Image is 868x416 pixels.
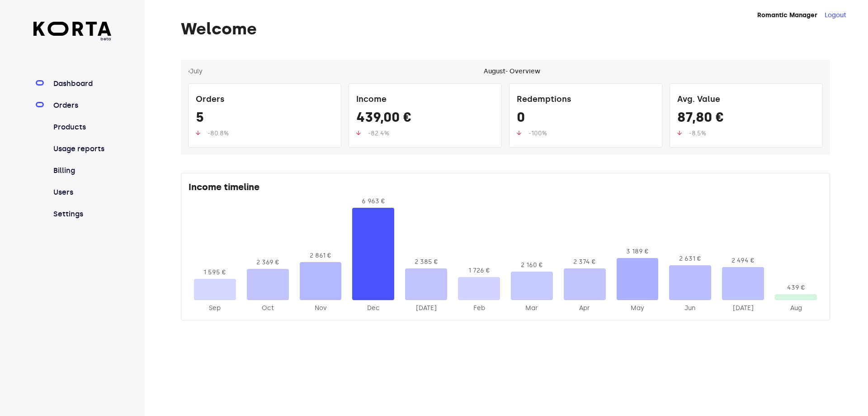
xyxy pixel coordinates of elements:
[617,247,659,256] div: 3 189 €
[247,304,289,313] div: 2024-Oct
[511,261,553,270] div: 2 160 €
[194,268,236,277] div: 1 595 €
[189,181,822,197] div: Income timeline
[511,304,553,313] div: 2025-Mar
[52,78,112,89] a: Dashboard
[52,143,112,154] a: Usage reports
[52,100,112,111] a: Orders
[196,130,200,135] img: up
[722,256,764,265] div: 2 494 €
[52,165,112,176] a: Billing
[825,11,846,20] button: Logout
[196,91,334,109] div: Orders
[247,258,289,267] div: 2 369 €
[208,129,229,137] span: -80.8%
[300,304,342,313] div: 2024-Nov
[517,91,655,109] div: Redemptions
[52,187,112,198] a: Users
[352,197,394,206] div: 6 963 €
[722,304,764,313] div: 2025-Jul
[617,304,659,313] div: 2025-May
[196,109,334,129] div: 5
[677,130,682,135] img: up
[458,304,500,313] div: 2025-Feb
[528,129,547,137] span: -100%
[300,251,342,260] div: 2 861 €
[181,20,830,38] h1: Welcome
[356,130,361,135] img: up
[677,109,815,129] div: 87,80 €
[356,109,494,129] div: 439,00 €
[775,304,817,313] div: 2025-Aug
[194,304,236,313] div: 2024-Sep
[689,129,706,137] span: -8.5%
[356,91,494,109] div: Income
[33,36,112,42] span: beta
[188,67,203,76] button: ‹July
[33,22,112,42] a: beta
[517,130,521,135] img: up
[484,67,540,76] div: August - Overview
[405,304,447,313] div: 2025-Jan
[458,266,500,275] div: 1 726 €
[669,254,711,263] div: 2 631 €
[564,258,606,267] div: 2 374 €
[517,109,655,129] div: 0
[52,122,112,133] a: Products
[352,304,394,313] div: 2024-Dec
[677,91,815,109] div: Avg. Value
[368,129,389,137] span: -82.4%
[564,304,606,313] div: 2025-Apr
[757,11,817,19] strong: Romantic Manager
[669,304,711,313] div: 2025-Jun
[33,22,112,36] img: Korta
[775,283,817,292] div: 439 €
[405,258,447,267] div: 2 385 €
[52,209,112,220] a: Settings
